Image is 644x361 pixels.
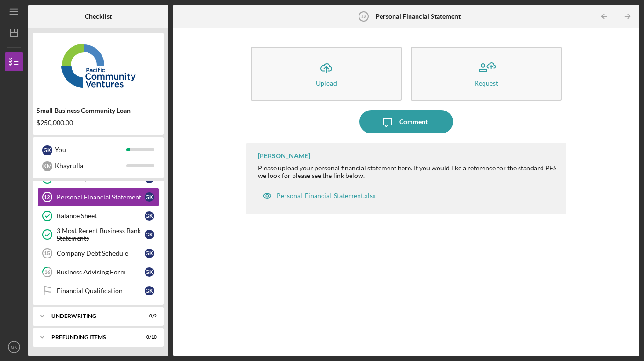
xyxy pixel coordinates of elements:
[57,227,145,242] div: 3 Most Recent Business Bank Statements
[5,338,23,356] button: GK
[475,80,498,87] div: Request
[55,142,126,158] div: You
[51,313,133,319] div: Underwriting
[37,225,159,244] a: 3 Most Recent Business Bank StatementsGK
[44,269,51,275] tspan: 16
[57,268,145,276] div: Business Advising Form
[145,249,154,258] div: G K
[258,164,556,179] div: Please upload your personal financial statement here. If you would like a reference for the stand...
[33,37,164,94] img: Product logo
[57,212,145,220] div: Balance Sheet
[251,47,402,101] button: Upload
[145,230,154,239] div: G K
[37,107,160,114] div: Small Business Community Loan
[399,110,428,133] div: Comment
[37,188,159,206] a: 12Personal Financial StatementGK
[11,345,17,350] text: GK
[258,186,381,205] button: Personal-Financial-Statement.xlsx
[360,14,366,19] tspan: 12
[57,287,145,295] div: Financial Qualification
[145,267,154,277] div: G K
[57,250,145,257] div: Company Debt Schedule
[44,194,50,200] tspan: 12
[55,158,126,174] div: Khayrulla
[37,263,159,281] a: 16Business Advising FormGK
[42,161,52,171] div: K M
[145,286,154,295] div: G K
[258,152,310,160] div: [PERSON_NAME]
[140,334,157,340] div: 0 / 10
[37,119,160,126] div: $250,000.00
[359,110,453,133] button: Comment
[57,193,145,201] div: Personal Financial Statement
[140,313,157,319] div: 0 / 2
[411,47,562,101] button: Request
[85,13,112,20] b: Checklist
[316,80,337,87] div: Upload
[145,192,154,202] div: G K
[42,145,52,155] div: G K
[375,13,461,20] b: Personal Financial Statement
[277,192,376,199] div: Personal-Financial-Statement.xlsx
[37,244,159,263] a: 15Company Debt ScheduleGK
[37,206,159,225] a: Balance SheetGK
[145,211,154,221] div: G K
[37,281,159,300] a: Financial QualificationGK
[51,334,133,340] div: Prefunding Items
[44,250,50,256] tspan: 15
